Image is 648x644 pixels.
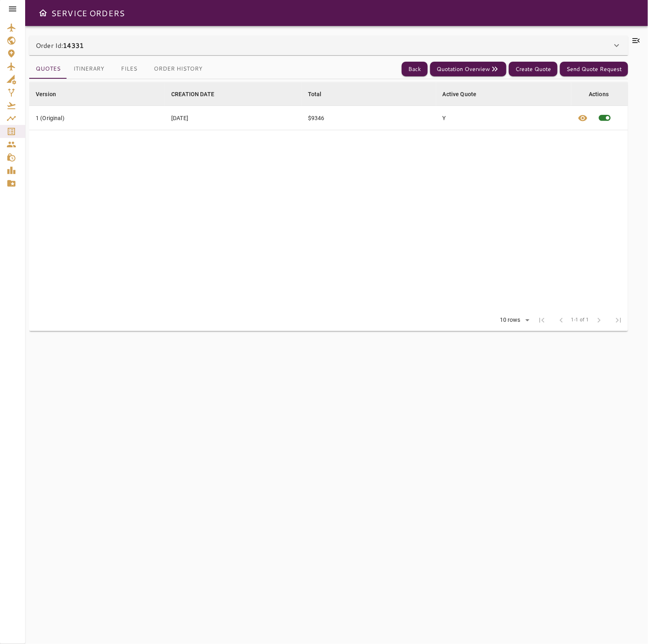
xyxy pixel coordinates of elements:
button: Order History [147,59,209,79]
button: Quotes [29,59,67,79]
button: Back [402,62,428,77]
button: Itinerary [67,59,111,79]
b: 14331 [63,41,84,50]
p: Order Id: [36,41,84,50]
div: Version [36,89,56,99]
button: Files [111,59,147,79]
td: 1 (Original) [29,106,165,130]
div: basic tabs example [29,59,209,79]
button: View quote details [573,106,593,130]
td: $9346 [301,106,436,130]
button: Quotation Overview [430,62,506,77]
span: Version [36,89,67,99]
span: CREATION DATE [171,89,225,99]
div: Order Id:14331 [29,36,628,55]
button: Send Quote Request [560,62,628,77]
span: visibility [578,113,588,123]
div: 10 rows [498,317,523,323]
span: Last Page [609,310,628,330]
td: [DATE] [165,106,301,130]
button: Create Quote [509,62,558,77]
div: Total [308,89,322,99]
span: Active Quote [443,89,487,99]
span: 1-1 of 1 [571,316,589,324]
h6: SERVICE ORDERS [51,6,125,19]
div: Active Quote [443,89,477,99]
td: Y [436,106,571,130]
span: Next Page [589,310,609,330]
div: 10 rows [495,314,532,326]
span: Total [308,89,332,99]
button: Open drawer [35,5,51,21]
div: CREATION DATE [171,89,214,99]
span: Previous Page [552,310,571,330]
span: First Page [532,310,552,330]
span: This quote is already active [593,106,617,130]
